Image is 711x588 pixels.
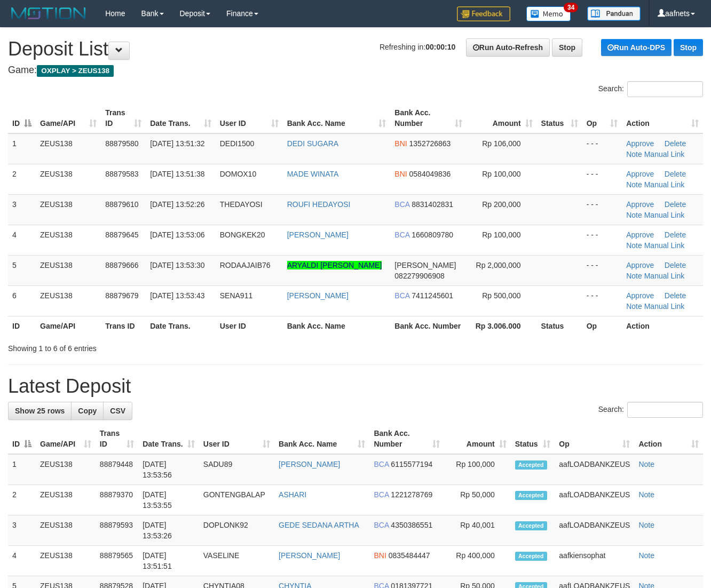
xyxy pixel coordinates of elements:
[457,6,510,21] img: Feedback.jpg
[482,200,520,209] span: Rp 200,000
[138,424,199,454] th: Date Trans.: activate to sort column ascending
[394,291,409,300] span: BCA
[555,515,634,546] td: aafLOADBANKZEUS
[8,454,36,485] td: 1
[390,103,467,133] th: Bank Acc. Number: activate to sort column ascending
[627,81,703,97] input: Search:
[138,515,199,546] td: [DATE] 13:53:26
[582,133,622,164] td: - - -
[36,285,101,316] td: ZEUS138
[138,485,199,515] td: [DATE] 13:53:55
[36,454,96,485] td: ZEUS138
[374,551,386,560] span: BNI
[110,407,125,415] span: CSV
[626,139,654,148] a: Approve
[283,103,391,133] th: Bank Acc. Name: activate to sort column ascending
[444,515,511,546] td: Rp 40,001
[476,261,521,269] span: Rp 2,000,000
[199,424,274,454] th: User ID: activate to sort column ascending
[146,316,216,336] th: Date Trans.
[15,407,65,415] span: Show 25 rows
[390,316,467,336] th: Bank Acc. Number
[555,485,634,515] td: aafLOADBANKZEUS
[482,231,520,239] span: Rp 100,000
[150,291,204,300] span: [DATE] 13:53:43
[96,485,138,515] td: 88879370
[665,261,686,269] a: Delete
[138,546,199,576] td: [DATE] 13:51:51
[279,460,340,468] a: [PERSON_NAME]
[105,261,138,269] span: 88879666
[374,490,389,499] span: BCA
[36,164,101,194] td: ZEUS138
[644,211,685,219] a: Manual Link
[564,3,578,12] span: 34
[391,490,432,499] span: Copy 1221278769 to clipboard
[626,291,654,300] a: Approve
[36,255,101,285] td: ZEUS138
[425,43,455,51] strong: 00:00:10
[8,402,72,420] a: Show 25 rows
[369,424,444,454] th: Bank Acc. Number: activate to sort column ascending
[8,316,36,336] th: ID
[626,200,654,209] a: Approve
[598,402,703,418] label: Search:
[150,261,204,269] span: [DATE] 13:53:30
[627,402,703,418] input: Search:
[101,103,146,133] th: Trans ID: activate to sort column ascending
[36,316,101,336] th: Game/API
[511,424,555,454] th: Status: activate to sort column ascending
[105,291,138,300] span: 88879679
[626,150,642,158] a: Note
[515,491,547,500] span: Accepted
[515,460,547,470] span: Accepted
[537,103,582,133] th: Status: activate to sort column ascending
[105,139,138,148] span: 88879580
[665,231,686,239] a: Delete
[8,164,36,194] td: 2
[8,65,703,76] h4: Game:
[138,454,199,485] td: [DATE] 13:53:56
[220,200,263,209] span: THEDAYOSI
[626,261,654,269] a: Approve
[626,211,642,219] a: Note
[634,424,703,454] th: Action: activate to sort column ascending
[37,65,114,77] span: OXPLAY > ZEUS138
[582,164,622,194] td: - - -
[8,133,36,164] td: 1
[150,200,204,209] span: [DATE] 13:52:26
[601,39,671,56] a: Run Auto-DPS
[374,460,389,468] span: BCA
[8,38,703,60] h1: Deposit List
[105,231,138,239] span: 88879645
[8,424,36,454] th: ID: activate to sort column descending
[279,490,306,499] a: ASHARI
[150,170,204,178] span: [DATE] 13:51:38
[199,515,274,546] td: DOPLONK92
[8,5,89,21] img: MOTION_logo.png
[582,225,622,255] td: - - -
[644,272,685,280] a: Manual Link
[103,402,132,420] a: CSV
[146,103,216,133] th: Date Trans.: activate to sort column ascending
[220,291,252,300] span: SENA911
[665,200,686,209] a: Delete
[638,460,654,468] a: Note
[466,38,550,57] a: Run Auto-Refresh
[36,515,96,546] td: ZEUS138
[644,302,685,311] a: Manual Link
[279,551,340,560] a: [PERSON_NAME]
[150,231,204,239] span: [DATE] 13:53:06
[8,339,288,354] div: Showing 1 to 6 of 6 entries
[8,515,36,546] td: 3
[444,424,511,454] th: Amount: activate to sort column ascending
[105,200,138,209] span: 88879610
[8,485,36,515] td: 2
[287,291,349,300] a: [PERSON_NAME]
[626,302,642,311] a: Note
[674,39,703,56] a: Stop
[555,454,634,485] td: aafLOADBANKZEUS
[587,6,641,21] img: panduan.png
[665,291,686,300] a: Delete
[552,38,582,57] a: Stop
